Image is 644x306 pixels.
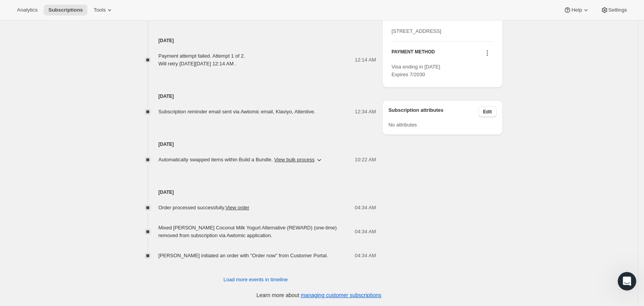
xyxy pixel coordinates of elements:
[355,204,376,212] span: 04:34 AM
[159,109,316,115] span: Subscription reminder email sent via Awtomic email, Klaviyo, Attentive.
[478,106,497,117] button: Edit
[154,154,328,166] button: Automatically swapped items within Build a Bundle. View bulk process
[219,274,292,286] button: Load more events in timeline
[48,7,83,13] span: Subscriptions
[274,157,315,162] button: View bulk process
[135,37,376,44] h4: [DATE]
[159,205,249,210] span: Order processed successfully.
[355,56,376,64] span: 12:14 AM
[391,64,440,77] span: Visa ending in [DATE] Expires 7/2030
[94,7,106,13] span: Tools
[608,7,627,13] span: Settings
[159,225,337,238] span: Mixed [PERSON_NAME] Coconut Milk Yogurt Alternative (REWARD) (one-time) removed from subscription...
[483,109,492,115] span: Edit
[159,156,315,164] span: Automatically swapped items within Build a Bundle .
[135,140,376,148] h4: [DATE]
[618,272,636,291] iframe: Intercom live chat
[355,156,376,164] span: 10:22 AM
[135,188,376,196] h4: [DATE]
[256,291,381,299] p: Learn more about
[301,292,381,298] a: managing customer subscriptions
[388,106,478,117] h3: Subscription attributes
[12,5,42,15] button: Analytics
[44,5,87,15] button: Subscriptions
[159,52,245,68] div: Payment attempt failed. Attempt 1 of 2. Will retry [DATE][DATE] 12:14 AM .
[559,5,594,15] button: Help
[225,205,249,210] a: View order
[355,252,376,260] span: 04:34 AM
[17,7,38,13] span: Analytics
[159,253,328,258] span: [PERSON_NAME] initiated an order with "Order now" from Customer Portal.
[391,49,435,59] h3: PAYMENT METHOD
[224,276,288,284] span: Load more events in timeline
[391,28,441,34] span: [STREET_ADDRESS]
[388,122,417,128] span: No attributes
[355,228,376,236] span: 04:34 AM
[89,5,118,15] button: Tools
[596,5,632,15] button: Settings
[135,92,376,100] h4: [DATE]
[355,108,376,116] span: 12:34 AM
[571,7,582,13] span: Help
